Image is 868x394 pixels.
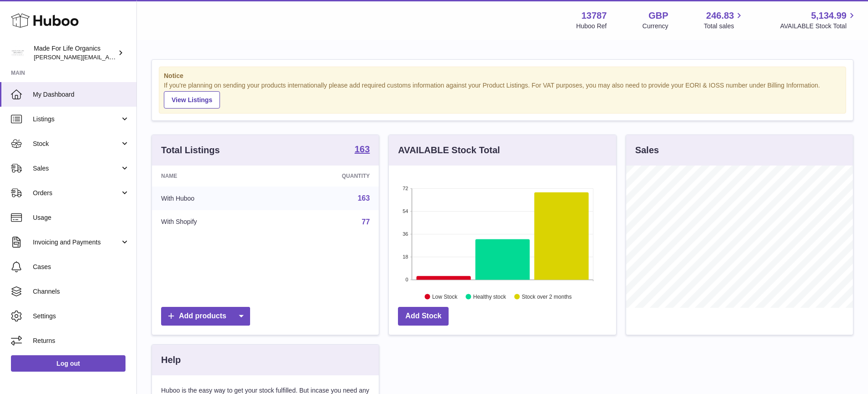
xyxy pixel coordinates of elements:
[362,218,370,226] a: 77
[780,22,857,31] span: AVAILABLE Stock Total
[355,145,370,156] a: 163
[33,115,120,124] span: Listings
[704,22,744,31] span: Total sales
[398,307,449,326] a: Add Stock
[522,293,572,300] text: Stock over 2 months
[398,144,500,156] h3: AVAILABLE Stock Total
[33,140,120,148] span: Stock
[164,91,220,109] a: View Listings
[34,44,116,62] div: Made For Life Organics
[33,263,130,271] span: Cases
[355,145,370,154] strong: 163
[635,144,659,156] h3: Sales
[33,312,130,321] span: Settings
[161,307,250,326] a: Add products
[33,337,130,345] span: Returns
[161,144,220,156] h3: Total Listings
[473,293,507,300] text: Healthy stock
[152,187,274,210] td: With Huboo
[164,72,841,80] strong: Notice
[706,10,734,22] span: 246.83
[704,10,744,31] a: 246.83 Total sales
[576,22,607,31] div: Huboo Ref
[403,186,408,191] text: 72
[432,293,458,300] text: Low Stock
[33,238,120,247] span: Invoicing and Payments
[403,208,408,214] text: 54
[648,10,668,22] strong: GBP
[403,231,408,237] text: 36
[358,194,370,202] a: 163
[403,254,408,259] text: 18
[164,81,841,109] div: If you're planning on sending your products internationally please add required customs informati...
[152,166,274,187] th: Name
[11,355,125,372] a: Log out
[406,277,408,282] text: 0
[581,10,607,22] strong: 13787
[33,213,130,222] span: Usage
[33,164,120,173] span: Sales
[11,46,25,60] img: geoff.winwood@madeforlifeorganics.com
[33,287,130,296] span: Channels
[34,53,232,61] span: [PERSON_NAME][EMAIL_ADDRESS][PERSON_NAME][DOMAIN_NAME]
[780,10,857,31] a: 5,134.99 AVAILABLE Stock Total
[161,354,181,366] h3: Help
[274,166,379,187] th: Quantity
[643,22,669,31] div: Currency
[33,189,120,197] span: Orders
[811,10,847,22] span: 5,134.99
[152,210,274,234] td: With Shopify
[33,90,130,99] span: My Dashboard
